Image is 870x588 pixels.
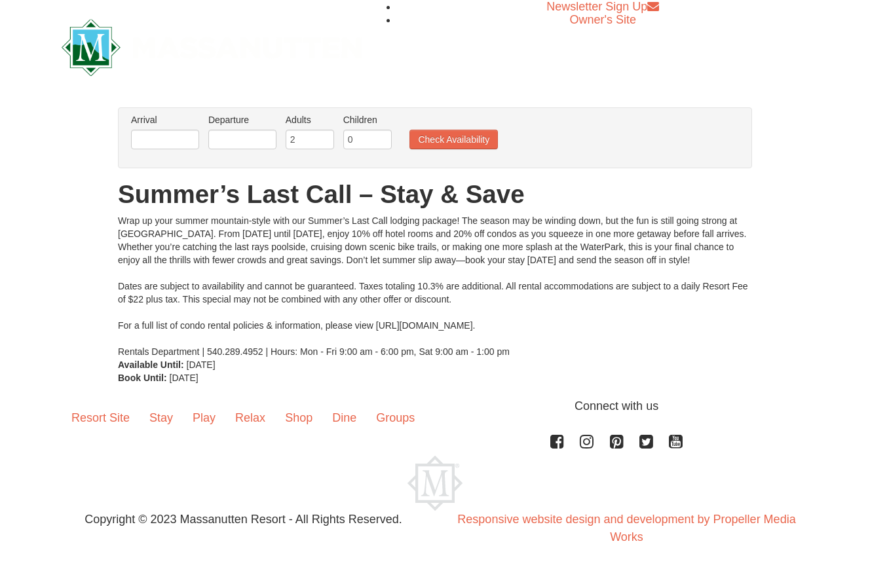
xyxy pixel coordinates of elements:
[62,397,808,415] p: Connect with us
[457,513,795,543] a: Responsive website design and development by Propeller Media Works
[208,113,276,126] label: Departure
[140,397,183,438] a: Stay
[118,214,752,358] div: Wrap up your summer mountain-style with our Summer’s Last Call lodging package! The season may be...
[187,359,216,370] span: [DATE]
[131,113,199,126] label: Arrival
[275,397,322,438] a: Shop
[118,373,167,383] strong: Book Until:
[118,181,752,208] h1: Summer’s Last Call – Stay & Save
[62,397,140,438] a: Resort Site
[322,397,366,438] a: Dine
[62,19,362,76] img: Massanutten Resort Logo
[366,397,425,438] a: Groups
[225,397,275,438] a: Relax
[570,13,636,26] a: Owner's Site
[286,113,334,126] label: Adults
[52,511,435,528] p: Copyright © 2023 Massanutten Resort - All Rights Reserved.
[343,113,392,126] label: Children
[409,130,498,149] button: Check Availability
[170,373,199,383] span: [DATE]
[407,456,463,511] img: Massanutten Resort Logo
[118,359,184,370] strong: Available Until:
[183,397,225,438] a: Play
[62,30,362,61] a: Massanutten Resort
